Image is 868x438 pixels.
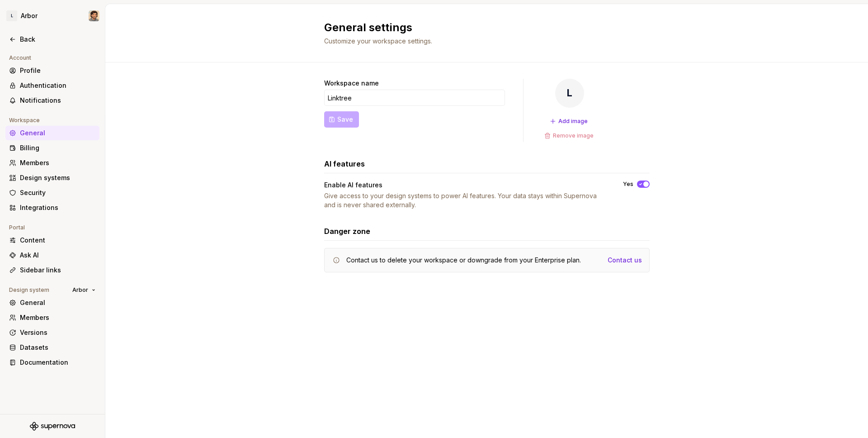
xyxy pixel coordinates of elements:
div: Authentication [20,81,96,90]
a: Design systems [5,171,99,185]
div: Arbor [21,11,38,20]
a: Documentation [5,355,99,370]
a: Members [5,310,99,325]
div: Workspace [5,115,43,126]
div: L [6,10,17,21]
a: Contact us [608,256,642,265]
div: Billing [20,143,96,152]
span: Customize your workspace settings. [324,37,432,45]
div: Profile [20,66,96,75]
div: Datasets [20,343,96,352]
a: Authentication [5,78,99,93]
div: Design system [5,285,53,295]
button: Add image [547,115,592,128]
a: General [5,126,99,140]
a: Back [5,32,99,47]
h2: General settings [324,20,639,35]
span: Add image [558,118,588,125]
div: Members [20,313,96,322]
a: Billing [5,141,99,155]
a: Versions [5,325,99,340]
a: Datasets [5,340,99,355]
div: Notifications [20,96,96,105]
div: Give access to your design systems to power AI features. Your data stays within Supernova and is ... [324,191,607,209]
div: L [555,79,584,108]
h3: Danger zone [324,226,370,237]
div: Documentation [20,358,96,367]
div: Content [20,236,96,245]
span: Arbor [72,286,88,294]
svg: Supernova Logo [30,422,75,431]
div: Portal [5,222,28,233]
img: Steven Neamonitakis [89,10,99,21]
div: General [20,298,96,307]
a: Ask AI [5,248,99,262]
h3: AI features [324,158,365,169]
div: Ask AI [20,251,96,260]
div: Design systems [20,173,96,182]
div: Members [20,158,96,167]
a: Security [5,186,99,200]
div: Enable AI features [324,181,382,190]
a: General [5,295,99,310]
div: Security [20,188,96,197]
label: Yes [623,181,633,188]
a: Profile [5,63,99,78]
div: Back [20,35,96,44]
label: Workspace name [324,79,379,88]
div: Integrations [20,203,96,212]
div: General [20,129,96,138]
a: Sidebar links [5,263,99,277]
div: Account [5,52,35,63]
a: Content [5,233,99,248]
div: Contact us to delete your workspace or downgrade from your Enterprise plan. [346,256,581,265]
a: Notifications [5,93,99,108]
div: Versions [20,328,96,337]
a: Integrations [5,200,99,215]
a: Members [5,156,99,170]
div: Sidebar links [20,266,96,275]
button: LArborSteven Neamonitakis [2,6,103,26]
